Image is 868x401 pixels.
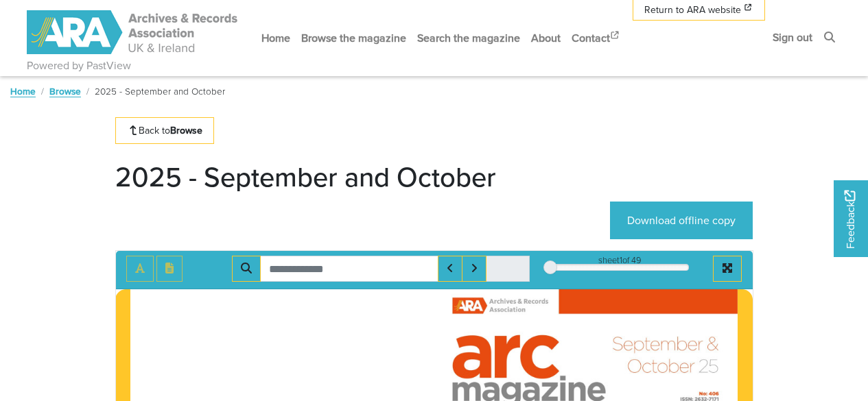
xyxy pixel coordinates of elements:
[526,20,566,56] a: About
[126,256,154,282] button: Toggle text selection (Alt+T)
[462,256,486,282] button: Next Match
[438,256,462,282] button: Previous Match
[550,254,689,267] div: sheet of 49
[713,256,742,282] button: Full screen mode
[842,191,858,249] span: Feedback
[232,256,261,282] button: Search
[170,123,202,137] strong: Browse
[27,10,239,54] img: ARA - ARC Magazine | Powered by PastView
[256,20,296,56] a: Home
[27,58,131,74] a: Powered by PastView
[566,20,626,56] a: Contact
[115,117,215,144] a: Back toBrowse
[49,84,81,98] a: Browse
[767,19,818,56] a: Sign out
[10,84,36,98] a: Home
[610,202,753,239] a: Download offline copy
[834,180,868,257] a: Would you like to provide feedback?
[27,3,239,62] a: ARA - ARC Magazine | Powered by PastView logo
[115,160,496,193] h1: 2025 - September and October
[620,254,622,267] span: 1
[95,84,225,98] span: 2025 - September and October
[644,3,741,17] span: Return to ARA website
[260,256,438,282] input: Search for
[412,20,526,56] a: Search the magazine
[156,256,183,282] button: Open transcription window
[296,20,412,56] a: Browse the magazine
